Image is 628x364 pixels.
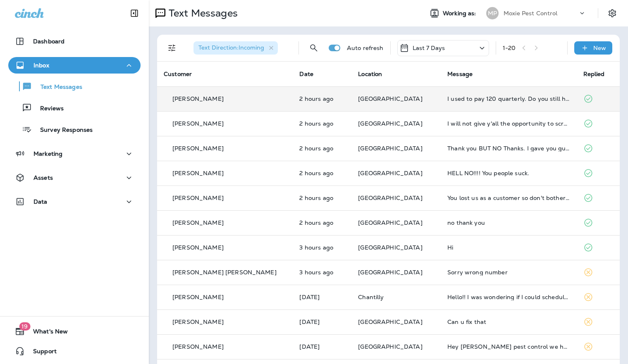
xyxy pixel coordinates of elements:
[172,319,224,325] p: [PERSON_NAME]
[172,244,224,251] p: [PERSON_NAME]
[583,70,605,78] span: Replied
[593,45,606,51] p: New
[33,198,48,205] p: Data
[299,70,313,78] span: Date
[172,343,224,350] p: [PERSON_NAME]
[172,145,224,152] p: [PERSON_NAME]
[306,40,322,56] button: Search Messages
[172,170,224,176] p: [PERSON_NAME]
[358,169,422,177] span: [GEOGRAPHIC_DATA]
[8,99,141,117] button: Reviews
[33,38,64,45] p: Dashboard
[8,57,141,74] button: Inbox
[447,319,570,325] div: Can u fix that
[25,328,68,338] span: What's New
[123,5,146,21] button: Collapse Sidebar
[165,7,238,19] p: Text Messages
[19,322,30,331] span: 19
[164,40,180,56] button: Filters
[447,70,473,78] span: Message
[447,244,570,251] div: Hi
[8,33,141,50] button: Dashboard
[25,348,57,358] span: Support
[447,95,570,102] div: I used to pay 120 quarterly. Do you still have that deal?
[358,293,384,301] span: Chantilly
[358,219,422,226] span: [GEOGRAPHIC_DATA]
[8,78,141,95] button: Text Messages
[299,95,345,102] p: Sep 17, 2025 11:32 AM
[503,45,516,51] div: 1 - 20
[358,343,422,350] span: [GEOGRAPHIC_DATA]
[447,145,570,152] div: Thank you BUT NO Thanks. I gave you guys my credit card number and it was almost impossible to st...
[605,6,620,21] button: Settings
[8,145,141,162] button: Marketing
[8,343,141,359] button: Support
[172,95,224,102] p: [PERSON_NAME]
[299,269,345,276] p: Sep 17, 2025 10:00 AM
[447,294,570,300] div: Hello!! I was wondering if I could schedule service to look at a possible mouse problem in our ba...
[447,195,570,201] div: You lost us as a customer so don't bother reaching out to us..the damage was done
[33,62,49,69] p: Inbox
[299,145,345,152] p: Sep 17, 2025 11:10 AM
[299,294,345,300] p: Sep 15, 2025 01:32 PM
[358,318,422,326] span: [GEOGRAPHIC_DATA]
[447,219,570,226] div: no thank you
[358,95,422,102] span: [GEOGRAPHIC_DATA]
[172,294,224,300] p: [PERSON_NAME]
[8,121,141,138] button: Survey Responses
[172,120,224,127] p: [PERSON_NAME]
[8,193,141,210] button: Data
[172,219,224,226] p: [PERSON_NAME]
[299,170,345,176] p: Sep 17, 2025 11:04 AM
[172,195,224,201] p: [PERSON_NAME]
[299,219,345,226] p: Sep 17, 2025 11:03 AM
[299,343,345,350] p: Sep 13, 2025 08:32 PM
[164,70,192,78] span: Customer
[193,41,278,55] div: Text Direction:Incoming
[32,126,93,134] p: Survey Responses
[447,170,570,176] div: HELL NO!!!! You people suck.
[32,105,64,113] p: Reviews
[299,319,345,325] p: Sep 14, 2025 11:25 AM
[358,244,422,251] span: [GEOGRAPHIC_DATA]
[447,343,570,350] div: Hey moxie pest control we have seen several roaches in our house recently and I would like you gu...
[299,195,345,201] p: Sep 17, 2025 11:03 AM
[358,194,422,202] span: [GEOGRAPHIC_DATA]
[504,10,558,17] p: Moxie Pest Control
[198,44,264,51] span: Text Direction : Incoming
[172,269,277,276] p: [PERSON_NAME] [PERSON_NAME]
[32,83,82,91] p: Text Messages
[486,7,499,19] div: MP
[33,150,62,157] p: Marketing
[358,120,422,127] span: [GEOGRAPHIC_DATA]
[8,323,141,340] button: 19What's New
[358,269,422,276] span: [GEOGRAPHIC_DATA]
[358,145,422,152] span: [GEOGRAPHIC_DATA]
[447,120,570,127] div: I will not give y'all the opportunity to screw me over gain.
[447,269,570,276] div: Sorry wrong number
[8,169,141,186] button: Assets
[33,174,53,181] p: Assets
[358,70,382,78] span: Location
[413,45,445,51] p: Last 7 Days
[299,120,345,127] p: Sep 17, 2025 11:11 AM
[347,45,384,51] p: Auto refresh
[299,244,345,251] p: Sep 17, 2025 10:23 AM
[443,10,478,17] span: Working as:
